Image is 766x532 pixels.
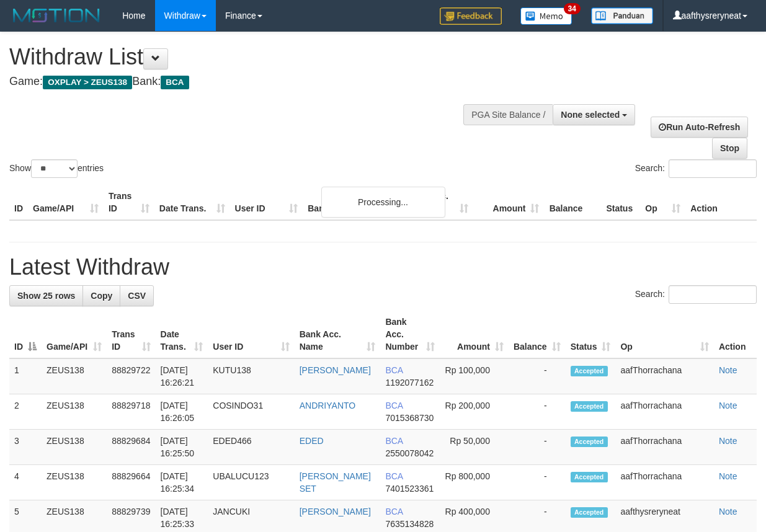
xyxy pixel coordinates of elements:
[509,394,566,430] td: -
[719,471,737,481] a: Note
[571,507,608,518] span: Accepted
[107,358,155,394] td: 88829722
[300,365,371,375] a: [PERSON_NAME]
[208,430,294,465] td: EDED466
[120,285,154,306] a: CSV
[17,291,75,301] span: Show 25 rows
[107,394,155,430] td: 88829718
[385,507,403,516] span: BCA
[43,76,132,89] span: OXPLAY > ZEUS138
[440,358,509,394] td: Rp 100,000
[42,311,107,358] th: Game/API: activate to sort column ascending
[440,394,509,430] td: Rp 200,000
[566,311,616,358] th: Status: activate to sort column ascending
[544,185,601,220] th: Balance
[385,413,434,423] span: Copy 7015368730 to clipboard
[669,285,757,304] input: Search:
[402,185,473,220] th: Bank Acc. Number
[208,465,294,500] td: UBALUCU123
[571,366,608,376] span: Accepted
[156,430,208,465] td: [DATE] 16:25:50
[9,394,42,430] td: 2
[9,465,42,500] td: 4
[156,394,208,430] td: [DATE] 16:26:05
[300,507,371,516] a: [PERSON_NAME]
[9,430,42,465] td: 3
[719,436,737,446] a: Note
[571,401,608,412] span: Accepted
[719,365,737,375] a: Note
[440,7,502,25] img: Feedback.jpg
[28,185,104,220] th: Game/API
[463,104,553,125] div: PGA Site Balance /
[300,401,356,410] a: ANDRIYANTO
[635,285,757,304] label: Search:
[571,437,608,447] span: Accepted
[42,465,107,500] td: ZEUS138
[385,519,434,529] span: Copy 7635134828 to clipboard
[615,394,713,430] td: aafThorrachana
[385,448,434,458] span: Copy 2550078042 to clipboard
[42,394,107,430] td: ZEUS138
[300,471,371,494] a: [PERSON_NAME] SET
[571,472,608,482] span: Accepted
[615,358,713,394] td: aafThorrachana
[9,311,42,358] th: ID: activate to sort column descending
[156,358,208,394] td: [DATE] 16:26:21
[719,401,737,410] a: Note
[107,311,155,358] th: Trans ID: activate to sort column ascending
[9,185,28,220] th: ID
[128,291,146,301] span: CSV
[9,6,104,25] img: MOTION_logo.png
[635,159,757,178] label: Search:
[385,401,403,410] span: BCA
[640,185,685,220] th: Op
[208,358,294,394] td: KUTU138
[385,365,403,375] span: BCA
[385,436,403,446] span: BCA
[473,185,545,220] th: Amount
[380,311,440,358] th: Bank Acc. Number: activate to sort column ascending
[31,159,78,178] select: Showentries
[651,117,748,138] a: Run Auto-Refresh
[107,430,155,465] td: 88829684
[9,285,83,306] a: Show 25 rows
[685,185,757,220] th: Action
[156,311,208,358] th: Date Trans.: activate to sort column ascending
[9,76,498,88] h4: Game: Bank:
[208,394,294,430] td: COSINDO31
[385,484,434,494] span: Copy 7401523361 to clipboard
[82,285,120,306] a: Copy
[564,3,581,14] span: 34
[601,185,640,220] th: Status
[154,185,230,220] th: Date Trans.
[719,507,737,516] a: Note
[615,311,713,358] th: Op: activate to sort column ascending
[591,7,653,24] img: panduan.png
[9,358,42,394] td: 1
[9,45,498,69] h1: Withdraw List
[509,465,566,500] td: -
[440,311,509,358] th: Amount: activate to sort column ascending
[561,110,620,120] span: None selected
[104,185,154,220] th: Trans ID
[714,311,757,358] th: Action
[615,465,713,500] td: aafThorrachana
[230,185,303,220] th: User ID
[42,358,107,394] td: ZEUS138
[42,430,107,465] td: ZEUS138
[9,255,757,280] h1: Latest Withdraw
[161,76,189,89] span: BCA
[520,7,572,25] img: Button%20Memo.svg
[300,436,324,446] a: EDED
[509,358,566,394] td: -
[509,311,566,358] th: Balance: activate to sort column ascending
[156,465,208,500] td: [DATE] 16:25:34
[321,187,445,218] div: Processing...
[385,471,403,481] span: BCA
[295,311,381,358] th: Bank Acc. Name: activate to sort column ascending
[107,465,155,500] td: 88829664
[669,159,757,178] input: Search:
[208,311,294,358] th: User ID: activate to sort column ascending
[91,291,112,301] span: Copy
